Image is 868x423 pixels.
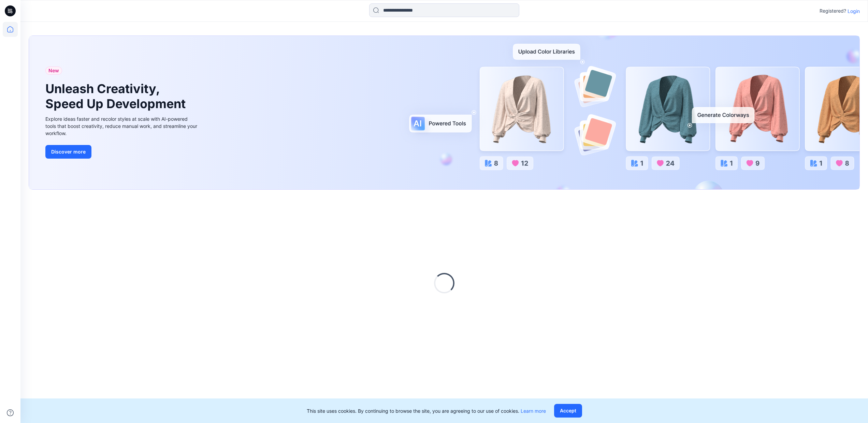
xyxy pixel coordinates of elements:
[307,407,546,414] p: This site uses cookies. By continuing to browse the site, you are agreeing to our use of cookies.
[820,7,846,15] p: Registered?
[521,408,546,414] a: Learn more
[45,115,199,137] div: Explore ideas faster and recolor styles at scale with AI-powered tools that boost creativity, red...
[48,67,59,75] span: New
[848,8,860,15] p: Login
[45,145,199,159] a: Discover more
[45,82,189,111] h1: Unleash Creativity, Speed Up Development
[45,145,91,159] button: Discover more
[554,404,582,418] button: Accept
